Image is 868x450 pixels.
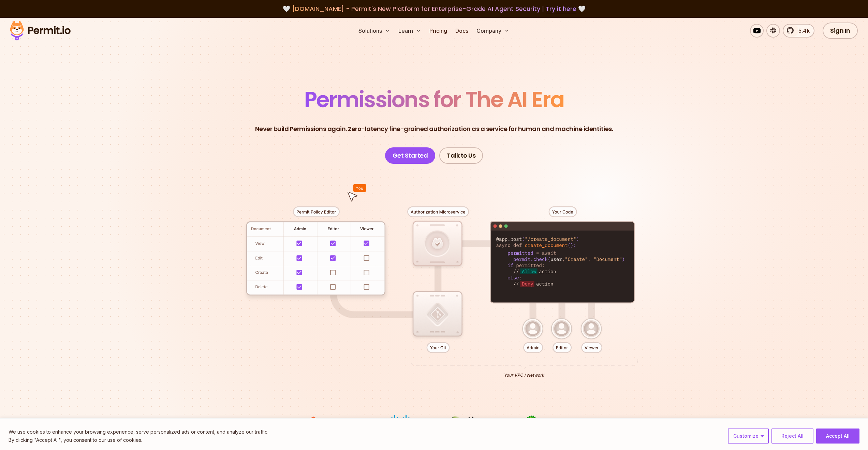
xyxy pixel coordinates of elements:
span: Permissions for The AI Era [304,84,564,115]
button: Learn [396,24,424,38]
button: Accept All [816,429,859,444]
a: Pricing [427,24,450,38]
button: Reject All [771,429,813,444]
p: Never build Permissions again. Zero-latency fine-grained authorization as a service for human and... [255,124,613,134]
a: 5.4k [783,24,814,38]
img: tesla [240,415,291,428]
img: Honeycomb [307,415,358,428]
button: Customize [728,429,769,444]
a: Talk to Us [439,147,483,164]
img: Permit logo [7,19,74,42]
img: Cisco [375,415,426,428]
span: [DOMAIN_NAME] - Permit's New Platform for Enterprise-Grade AI Agent Security | [292,4,576,13]
a: Try it here [546,4,576,13]
a: Sign In [823,23,858,39]
img: Rhapsody Health [577,415,629,428]
a: Docs [453,24,471,38]
p: We use cookies to enhance your browsing experience, serve personalized ads or content, and analyz... [9,428,268,436]
div: 🤍 🤍 [16,4,852,14]
a: Get Started [385,147,436,164]
span: 5.4k [794,27,810,35]
img: bp [510,415,561,429]
p: By clicking "Accept All", you consent to our use of cookies. [9,436,268,444]
img: Stigg [442,415,494,428]
button: Company [474,24,512,38]
button: Solutions [356,24,393,38]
